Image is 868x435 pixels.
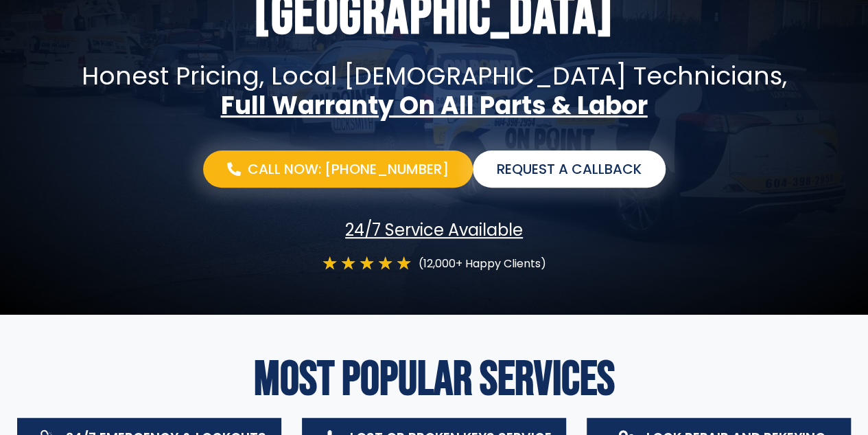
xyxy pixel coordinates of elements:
i: ★ [377,254,393,273]
span: Request a Callback [497,161,642,177]
p: Honest pricing, local [DEMOGRAPHIC_DATA] technicians, [24,61,843,91]
i: ★ [340,254,356,273]
h2: Most Popular Services [7,356,861,404]
i: ★ [396,254,412,273]
div: 5/5 [322,254,412,273]
strong: Full Warranty On All Parts & Labor [221,88,648,123]
span: Call Now: [PHONE_NUMBER] [248,161,449,177]
a: Call Now: [PHONE_NUMBER] [203,150,473,188]
i: ★ [322,254,338,273]
span: 24/7 Service Available [345,221,523,241]
i: ★ [359,254,375,273]
a: Request a Callback [473,150,666,188]
p: (12,000+ Happy Clients) [419,254,546,273]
